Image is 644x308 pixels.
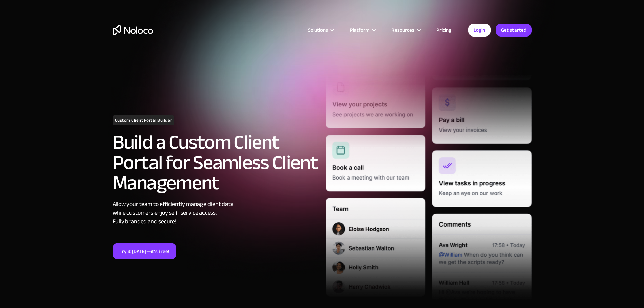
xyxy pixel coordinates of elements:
[496,24,532,37] a: Get started
[468,24,491,37] a: Login
[383,26,428,34] div: Resources
[428,26,460,34] a: Pricing
[341,26,383,34] div: Platform
[300,26,341,34] div: Solutions
[113,115,175,125] h1: Custom Client Portal Builder
[113,25,153,35] a: home
[308,26,328,34] div: Solutions
[113,132,319,193] h2: Build a Custom Client Portal for Seamless Client Management
[350,26,369,34] div: Platform
[391,26,414,34] div: Resources
[113,243,176,259] a: Try it [DATE]—it’s free!
[113,200,319,226] div: Allow your team to efficiently manage client data while customers enjoy self-service access. Full...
